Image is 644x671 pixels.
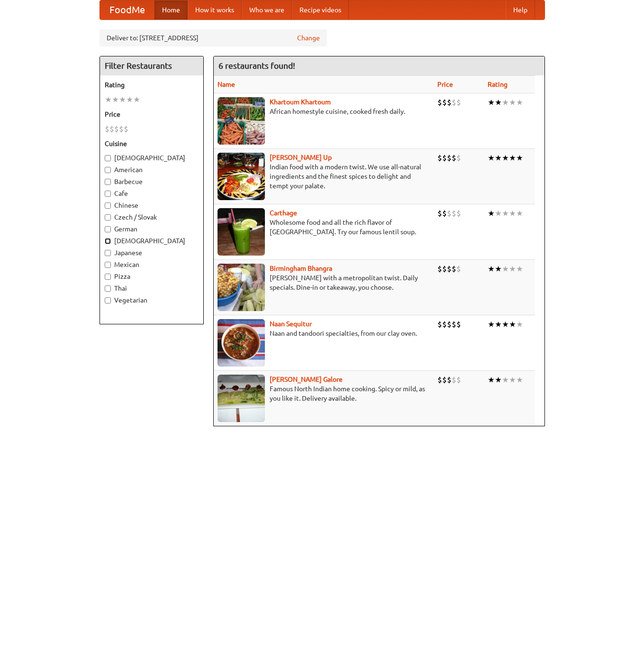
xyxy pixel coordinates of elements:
label: American [105,165,199,175]
li: ★ [112,94,119,105]
li: $ [437,208,442,219]
li: $ [437,264,442,274]
a: Name [218,81,235,88]
li: $ [114,124,119,134]
li: $ [442,319,447,330]
li: ★ [488,319,495,330]
li: $ [442,375,447,385]
li: ★ [495,208,502,219]
label: Vegetarian [105,295,199,305]
li: $ [447,375,452,385]
li: ★ [495,375,502,385]
li: ★ [509,153,516,163]
label: Czech / Slovak [105,212,199,222]
li: ★ [495,319,502,330]
li: $ [452,264,456,274]
li: ★ [495,264,502,274]
li: $ [447,264,452,274]
li: ★ [516,375,523,385]
a: Rating [488,81,508,88]
label: Japanese [105,248,199,257]
li: $ [452,208,456,219]
img: curryup.jpg [218,153,265,200]
a: Change [297,33,320,43]
li: ★ [495,153,502,163]
img: bhangra.jpg [218,264,265,311]
li: ★ [495,97,502,108]
label: Pizza [105,272,199,281]
li: $ [124,124,128,134]
li: $ [447,153,452,163]
a: Recipe videos [292,0,349,19]
li: ★ [516,97,523,108]
input: American [105,167,111,173]
a: Naan Sequitur [270,320,312,328]
li: ★ [488,153,495,163]
a: FoodMe [100,0,154,19]
p: African homestyle cuisine, cooked fresh daily. [218,107,430,116]
li: ★ [488,264,495,274]
input: Czech / Slovak [105,214,111,221]
h5: Cuisine [105,139,199,148]
img: carthage.jpg [218,208,265,256]
li: $ [447,208,452,219]
li: ★ [509,97,516,108]
li: $ [456,264,461,274]
label: Barbecue [105,177,199,186]
li: ★ [516,319,523,330]
li: ★ [509,208,516,219]
input: German [105,226,111,232]
b: Khartoum Khartoum [270,98,331,106]
li: ★ [509,264,516,274]
input: Mexican [105,262,111,268]
li: ★ [502,319,509,330]
li: $ [447,97,452,108]
input: Japanese [105,250,111,256]
li: $ [442,264,447,274]
input: [DEMOGRAPHIC_DATA] [105,155,111,161]
li: ★ [488,208,495,219]
input: Cafe [105,191,111,197]
li: ★ [119,94,126,105]
p: Wholesome food and all the rich flavor of [GEOGRAPHIC_DATA]. Try our famous lentil soup. [218,218,430,237]
li: ★ [105,94,112,105]
input: Thai [105,285,111,292]
li: $ [447,319,452,330]
label: Thai [105,284,199,293]
a: How it works [188,0,242,19]
li: ★ [502,97,509,108]
li: ★ [516,208,523,219]
li: ★ [502,153,509,163]
li: $ [456,153,461,163]
h4: Filter Restaurants [100,56,203,75]
input: [DEMOGRAPHIC_DATA] [105,238,111,244]
li: $ [119,124,124,134]
li: ★ [502,375,509,385]
label: [DEMOGRAPHIC_DATA] [105,153,199,163]
li: $ [442,153,447,163]
li: $ [109,124,114,134]
li: ★ [488,375,495,385]
li: $ [437,153,442,163]
li: $ [456,319,461,330]
li: ★ [502,264,509,274]
li: $ [456,375,461,385]
li: $ [452,375,456,385]
li: $ [452,319,456,330]
li: ★ [133,94,140,105]
img: currygalore.jpg [218,375,265,422]
p: Indian food with a modern twist. We use all-natural ingredients and the finest spices to delight ... [218,162,430,191]
p: [PERSON_NAME] with a metropolitan twist. Daily specials. Dine-in or takeaway, you choose. [218,273,430,292]
a: Help [506,0,535,19]
input: Barbecue [105,179,111,185]
a: Price [437,81,453,88]
b: Carthage [270,209,297,217]
img: khartoum.jpg [218,97,265,145]
a: [PERSON_NAME] Galore [270,376,343,383]
li: ★ [516,153,523,163]
a: Birmingham Bhangra [270,265,332,272]
li: $ [442,208,447,219]
li: ★ [509,319,516,330]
